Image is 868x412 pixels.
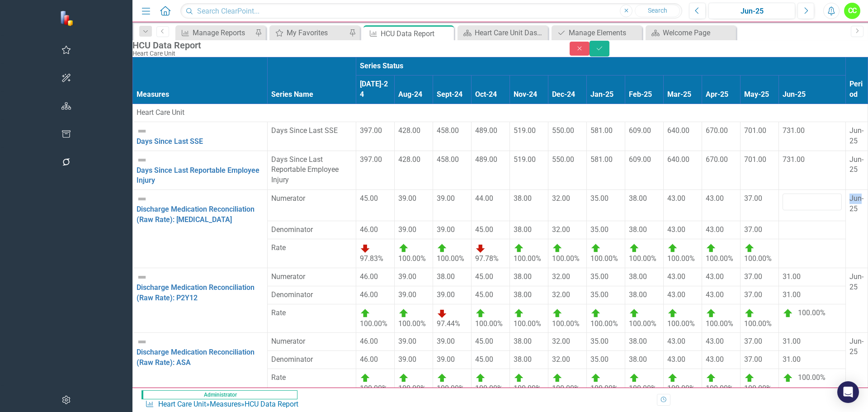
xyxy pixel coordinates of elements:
[475,337,493,346] span: 45.00
[137,137,203,146] a: Days Since Last SSE
[360,61,842,71] div: Series Status
[245,400,298,408] div: HCU Data Report
[552,355,570,364] span: 32.00
[590,194,609,203] span: 35.00
[437,384,464,393] span: 100.00%
[287,27,346,38] div: My Favorites
[475,243,486,254] img: Below Plan
[783,308,793,319] img: On Target
[514,355,532,364] span: 38.00
[137,205,255,224] a: Discharge Medication Reconciliation (Raw Rate): [MEDICAL_DATA]
[667,290,685,299] span: 43.00
[783,155,805,164] span: 731.00
[360,194,378,203] span: 45.00
[514,373,524,384] img: On Target
[398,337,416,346] span: 39.00
[629,384,656,393] span: 100.00%
[706,355,724,364] span: 43.00
[629,272,647,281] span: 38.00
[271,308,286,317] span: Rate
[514,272,532,281] span: 38.00
[460,27,546,38] a: Heart Care Unit Dashboard
[590,337,609,346] span: 35.00
[706,319,733,328] span: 100.00%
[180,3,683,19] input: Search ClearPoint...
[137,108,184,117] span: Heart Care Unit
[629,243,640,254] img: On Target
[706,254,733,263] span: 100.00%
[569,27,640,38] div: Manage Elements
[360,308,371,319] img: On Target
[552,90,583,100] div: Dec-24
[849,336,864,357] div: Jun-25
[706,155,728,164] span: 670.00
[552,384,580,393] span: 100.00%
[475,319,503,328] span: 100.00%
[667,384,695,393] span: 100.00%
[590,254,618,263] span: 100.00%
[552,194,570,203] span: 32.00
[398,355,416,364] span: 39.00
[635,5,680,17] button: Search
[706,225,724,234] span: 43.00
[706,384,733,393] span: 100.00%
[552,308,563,319] img: On Target
[437,319,460,328] span: 97.44%
[437,243,448,254] img: On Target
[271,355,313,364] span: Denominator
[475,373,486,384] img: On Target
[360,355,378,364] span: 46.00
[667,194,685,203] span: 43.00
[552,290,570,299] span: 32.00
[783,337,801,346] span: 31.00
[475,384,503,393] span: 100.00%
[398,126,420,135] span: 428.00
[475,126,497,135] span: 489.00
[475,290,493,299] span: 45.00
[178,27,252,38] a: Manage Reports
[137,126,147,137] img: Not Defined
[744,319,772,328] span: 100.00%
[475,308,486,319] img: On Target
[667,90,698,100] div: Mar-25
[514,337,532,346] span: 38.00
[590,225,609,234] span: 35.00
[552,254,580,263] span: 100.00%
[706,337,724,346] span: 43.00
[590,308,601,319] img: On Target
[849,126,864,147] div: Jun-25
[437,308,448,319] img: Below Plan
[360,126,382,135] span: 397.00
[667,225,685,234] span: 43.00
[552,126,574,135] span: 550.00
[271,90,352,100] div: Series Name
[849,79,864,100] div: Period
[849,155,864,175] div: Jun-25
[849,272,864,293] div: Jun-25
[145,399,302,410] div: » »
[514,126,536,135] span: 519.00
[706,272,724,281] span: 43.00
[514,384,541,393] span: 100.00%
[849,194,864,214] div: Jun-25
[437,90,467,100] div: Sept-24
[798,373,826,382] span: 100.00%
[629,290,647,299] span: 38.00
[437,272,455,281] span: 38.00
[514,319,541,328] span: 100.00%
[552,319,580,328] span: 100.00%
[514,254,541,263] span: 100.00%
[437,126,459,135] span: 458.00
[137,348,255,367] a: Discharge Medication Reconciliation (Raw Rate): ASA
[590,373,601,384] img: On Target
[667,254,695,263] span: 100.00%
[629,155,651,164] span: 609.00
[552,225,570,234] span: 32.00
[398,225,416,234] span: 39.00
[514,225,532,234] span: 38.00
[360,79,391,100] div: [DATE]-24
[648,7,667,14] span: Search
[398,373,409,384] img: On Target
[271,290,313,299] span: Denominator
[798,308,826,317] span: 100.00%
